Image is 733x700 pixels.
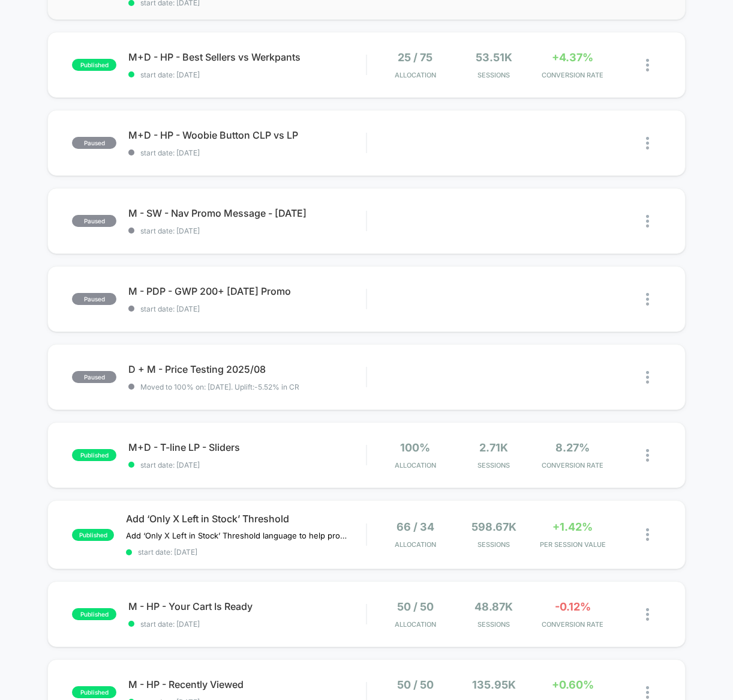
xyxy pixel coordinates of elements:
[536,461,609,469] span: CONVERSION RATE
[458,461,530,469] span: Sessions
[397,678,434,691] span: 50 / 50
[555,600,591,613] span: -0.12%
[458,620,530,629] span: Sessions
[128,226,366,235] span: start date: [DATE]
[476,51,512,64] span: 53.51k
[72,529,114,541] span: published
[72,293,116,305] span: paused
[72,608,116,620] span: published
[395,71,436,79] span: Allocation
[72,371,116,383] span: paused
[395,620,436,629] span: Allocation
[536,620,609,629] span: CONVERSION RATE
[128,600,366,612] span: M - HP - Your Cart Is Ready
[458,540,530,549] span: Sessions
[72,449,116,461] span: published
[72,686,116,698] span: published
[536,540,609,549] span: PER SESSION VALUE
[128,148,366,157] span: start date: [DATE]
[396,520,434,533] span: 66 / 34
[646,528,649,541] img: close
[555,441,590,454] span: 8.27%
[471,520,516,533] span: 598.67k
[126,548,366,557] span: start date: [DATE]
[474,600,513,613] span: 48.87k
[646,293,649,306] img: close
[552,51,593,64] span: +4.37%
[646,449,649,462] img: close
[472,678,516,691] span: 135.95k
[646,371,649,384] img: close
[536,71,609,79] span: CONVERSION RATE
[397,600,434,613] span: 50 / 50
[126,513,366,525] span: Add ‘Only X Left in Stock’ Threshold
[72,215,116,227] span: paused
[128,441,366,453] span: M+D - T-line LP - Sliders
[128,304,366,313] span: start date: [DATE]
[646,608,649,621] img: close
[128,129,366,141] span: M+D - HP - Woobie Button CLP vs LP
[552,520,593,533] span: +1.42%
[140,382,299,391] span: Moved to 100% on: [DATE] . Uplift: -5.52% in CR
[128,70,366,79] span: start date: [DATE]
[646,686,649,699] img: close
[72,137,116,149] span: paused
[400,441,430,454] span: 100%
[128,363,366,375] span: D + M - Price Testing 2025/08
[128,207,366,219] span: M - SW - Nav Promo Message - [DATE]
[128,678,366,690] span: M - HP - Recently Viewed
[646,137,649,149] img: close
[128,285,366,297] span: M - PDP - GWP 200+ [DATE] Promo
[646,215,649,228] img: close
[128,460,366,469] span: start date: [DATE]
[552,678,594,691] span: +0.60%
[128,620,366,629] span: start date: [DATE]
[458,71,530,79] span: Sessions
[395,461,436,469] span: Allocation
[72,59,116,71] span: published
[126,531,349,540] span: Add ‘Only X Left in Stock’ Threshold language to help promote urgency
[128,51,366,63] span: M+D - HP - Best Sellers vs Werkpants
[479,441,508,454] span: 2.71k
[646,59,649,71] img: close
[395,540,436,549] span: Allocation
[398,51,432,64] span: 25 / 75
